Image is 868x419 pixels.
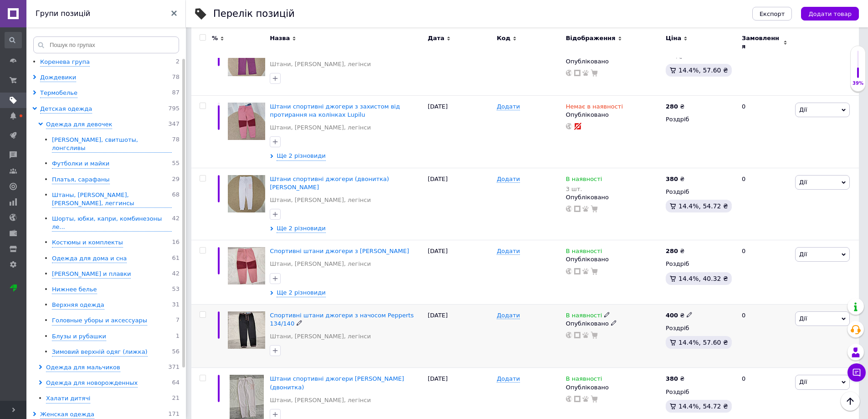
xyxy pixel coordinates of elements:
div: Роздріб [666,388,734,396]
span: Експорт [760,10,785,17]
div: Зимовий верхній одяг (лижка) [52,348,148,357]
div: Опубліковано [566,111,661,119]
span: 14.4%, 40.32 ₴ [678,275,728,282]
button: Наверх [841,392,860,411]
div: Одежда для девочек [46,120,112,129]
div: ₴ [666,247,684,255]
div: ₴ [666,375,684,383]
div: [PERSON_NAME], свитшоты, лонгсливы [52,136,172,153]
a: Штани, [PERSON_NAME], легінси [270,60,371,68]
span: 371 [168,363,180,372]
div: 0 [736,240,793,305]
span: 42 [172,270,180,279]
div: Опубліковано [566,383,661,392]
b: 280 [666,103,678,110]
a: Спортивні штани джогери з начосом Pepperts 134/140 [270,312,414,327]
span: 55 [172,160,180,168]
div: Штаны, [PERSON_NAME], [PERSON_NAME], леггинсы [52,191,172,208]
span: Додати [497,176,520,183]
span: 347 [168,120,180,129]
div: Шорты, юбки, капри, комбинезоны ле... [52,215,172,232]
div: Опубліковано [566,193,661,202]
div: Футболки и майки [52,160,109,168]
div: [DATE] [426,240,495,305]
span: Дії [799,179,807,186]
a: Штани спортивні джогери (двонитка) [PERSON_NAME] [270,176,389,191]
div: Женская одежда [40,410,94,419]
span: Дії [799,106,807,113]
b: 280 [666,248,678,254]
button: Додати товар [801,7,859,21]
div: 39% [851,80,865,87]
span: Додати [497,248,520,255]
div: Платья, сарафаны [52,176,110,184]
span: 31 [172,301,180,310]
div: [DATE] [426,304,495,368]
span: В наявності [566,176,602,185]
a: Штани спортивні джогери [PERSON_NAME] (двонитка) [270,375,404,390]
span: Дії [799,251,807,258]
span: 56 [172,348,180,357]
div: Роздріб [666,260,734,268]
div: 0 [736,32,793,96]
span: % [212,34,218,42]
div: [DATE] [426,168,495,240]
span: 78 [172,136,180,153]
span: 171 [168,410,180,419]
span: 14.4%, 54.72 ₴ [678,202,728,210]
span: В наявності [566,375,602,385]
div: Опубліковано [566,320,661,328]
input: Пошук по групах [33,36,179,53]
div: Роздріб [666,115,734,124]
span: Ще 2 різновиди [277,224,326,233]
div: Дождевики [40,73,76,82]
span: Назва [270,34,290,42]
div: Опубліковано [566,255,661,264]
span: 68 [172,191,180,208]
span: 42 [172,215,180,232]
a: Штани, [PERSON_NAME], легінси [270,124,371,132]
span: 87 [172,89,180,98]
div: Роздріб [666,324,734,332]
div: Одежда для дома и сна [52,254,127,263]
span: 29 [172,176,180,184]
span: Ще 2 різновиди [277,289,326,297]
span: Відображення [566,34,616,42]
a: Штани, [PERSON_NAME], легінси [270,196,371,204]
span: Замовлення [742,34,781,51]
span: 14.4%, 57.60 ₴ [678,67,728,74]
span: 14.4%, 54.72 ₴ [678,403,728,410]
div: Халати дитячі [46,394,90,403]
div: Коренева група [40,58,90,67]
span: 21 [172,394,180,403]
span: 53 [172,285,180,294]
div: Опубліковано [566,57,661,66]
span: Немає в наявності [566,103,623,113]
img: Штаны спортивные джогеры (двунитка) Harry Potter [228,175,265,212]
span: Ціна [666,34,681,42]
img: Штаны спортивные джогеры с начесом Pepperts 134/140 [228,311,265,349]
span: 14.4%, 57.60 ₴ [678,339,728,346]
a: Спортивні штани джогери з [PERSON_NAME] [270,248,409,254]
span: Додати [497,312,520,319]
a: Штани спортивні джогери з захистом від протирання на колінках Lupilu [270,103,400,118]
a: Штани, [PERSON_NAME], легінси [270,396,371,404]
span: 7 [176,316,180,325]
span: Додати товар [808,10,852,17]
span: 1 [176,332,180,341]
div: Блузы и рубашки [52,332,106,341]
div: Термобелье [40,89,77,98]
div: Роздріб [666,188,734,196]
span: 2 [176,58,180,67]
span: Ще 2 різновиди [277,152,326,160]
div: 3 шт. [566,186,602,192]
div: [PERSON_NAME] и плавки [52,270,131,279]
span: В наявності [566,248,602,257]
b: 380 [666,375,678,382]
a: Штани, [PERSON_NAME], легінси [270,260,371,268]
div: Костюмы и комплекты [52,238,123,247]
